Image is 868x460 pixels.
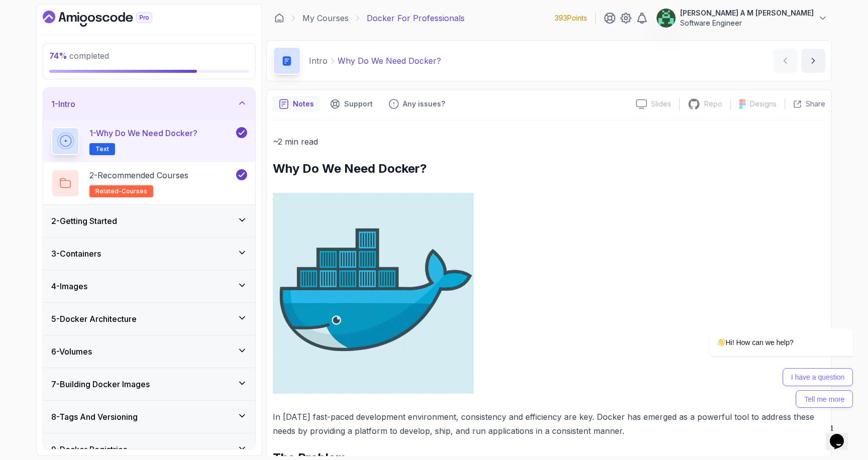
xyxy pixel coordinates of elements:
[801,49,825,73] button: next content
[51,346,92,358] h3: 6 - Volumes
[826,420,858,450] iframe: chat widget
[680,18,814,28] p: Software Engineer
[51,280,87,292] h3: 4 - Images
[555,13,587,23] p: 393 Points
[293,99,314,109] p: Notes
[273,410,825,438] p: In [DATE] fast-paced development environment, consistency and efficiency are key. Docker has emer...
[367,12,465,24] p: Docker For Professionals
[43,11,175,27] a: Dashboard
[344,99,373,109] p: Support
[43,335,255,368] button: 6-Volumes
[656,8,828,28] button: user profile image[PERSON_NAME] A M [PERSON_NAME]Software Engineer
[51,411,138,423] h3: 8 - Tags And Versioning
[273,135,825,149] p: ~2 min read
[51,98,75,110] h3: 1 - Intro
[89,127,197,139] p: 1 - Why Do We Need Docker?
[49,51,109,61] span: completed
[680,8,814,18] p: [PERSON_NAME] A M [PERSON_NAME]
[51,127,247,155] button: 1-Why Do We Need Docker?Text
[51,313,137,325] h3: 5 - Docker Architecture
[657,9,676,28] img: user profile image
[403,99,445,109] p: Any issues?
[785,99,825,109] button: Share
[677,238,858,415] iframe: chat widget
[51,169,247,197] button: 2-Recommended Coursesrelated-courses
[43,205,255,237] button: 2-Getting Started
[51,215,117,227] h3: 2 - Getting Started
[302,12,349,24] a: My Courses
[273,193,474,394] img: Docker logo
[651,99,671,109] p: Slides
[383,96,451,112] button: Feedback button
[273,96,320,112] button: notes button
[273,161,825,177] h2: Why Do We Need Docker?
[750,99,777,109] p: Designs
[43,303,255,335] button: 5-Docker Architecture
[95,187,147,195] span: related-courses
[43,88,255,120] button: 1-Intro
[51,248,101,260] h3: 3 - Containers
[95,145,109,153] span: Text
[806,99,825,109] p: Share
[51,378,150,390] h3: 7 - Building Docker Images
[43,401,255,433] button: 8-Tags And Versioning
[43,238,255,270] button: 3-Containers
[89,169,188,181] p: 2 - Recommended Courses
[704,99,722,109] p: Repo
[274,13,284,23] a: Dashboard
[43,368,255,400] button: 7-Building Docker Images
[43,270,255,302] button: 4-Images
[324,96,379,112] button: Support button
[338,55,441,67] p: Why Do We Need Docker?
[309,55,328,67] p: Intro
[49,51,67,61] span: 74 %
[773,49,797,73] button: previous content
[51,443,127,455] h3: 9 - Docker Registries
